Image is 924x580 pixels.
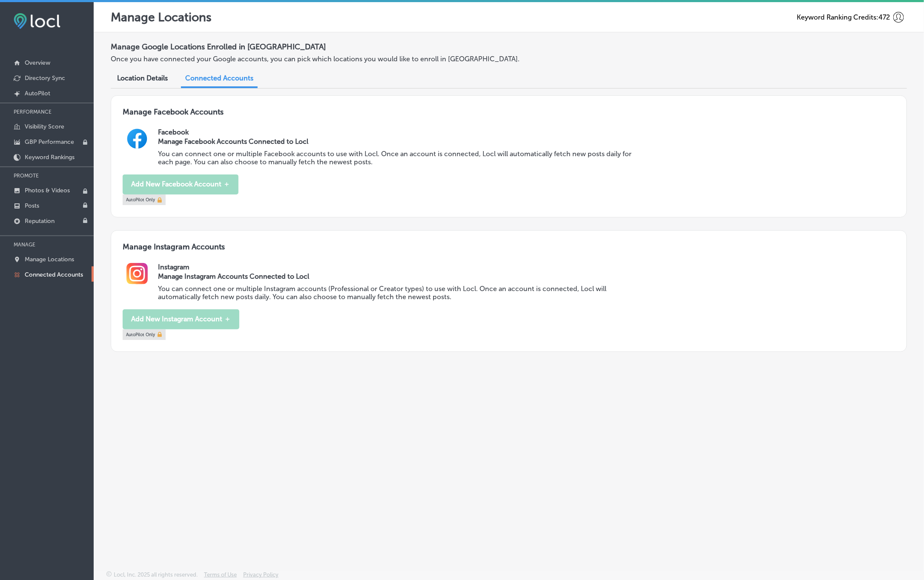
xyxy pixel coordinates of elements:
h2: Instagram [158,263,895,271]
button: Add New Facebook Account ＋ [123,174,238,194]
h3: Manage Instagram Accounts Connected to Locl [158,272,637,280]
h3: Manage Facebook Accounts Connected to Locl [158,137,637,146]
p: Keyword Rankings [25,154,75,161]
p: You can connect one or multiple Instagram accounts (Professional or Creator types) to use with Lo... [158,285,637,301]
p: Visibility Score [25,123,64,130]
span: Location Details [117,74,168,82]
p: Reputation [25,217,55,225]
p: GBP Performance [25,138,74,146]
p: Photos & Videos [25,187,70,194]
p: Directory Sync [25,74,65,82]
button: Add New Instagram Account ＋ [123,309,239,329]
p: Once you have connected your Google accounts, you can pick which locations you would like to enro... [111,55,628,63]
p: Locl, Inc. 2025 all rights reserved. [114,571,198,578]
span: Connected Accounts [185,74,253,82]
h3: Manage Facebook Accounts [123,107,895,128]
h3: Manage Instagram Accounts [123,242,895,263]
p: Connected Accounts [25,271,83,278]
p: Manage Locations [25,256,74,263]
h2: Manage Google Locations Enrolled in [GEOGRAPHIC_DATA] [111,39,907,55]
p: Posts [25,202,39,209]
p: You can connect one or multiple Facebook accounts to use with Locl. Once an account is connected,... [158,150,637,166]
h2: Facebook [158,128,895,136]
p: Overview [25,59,50,66]
p: AutoPilot [25,90,50,97]
img: fda3e92497d09a02dc62c9cd864e3231.png [14,13,60,29]
p: Manage Locations [111,10,212,24]
span: Keyword Ranking Credits: 472 [797,13,890,21]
